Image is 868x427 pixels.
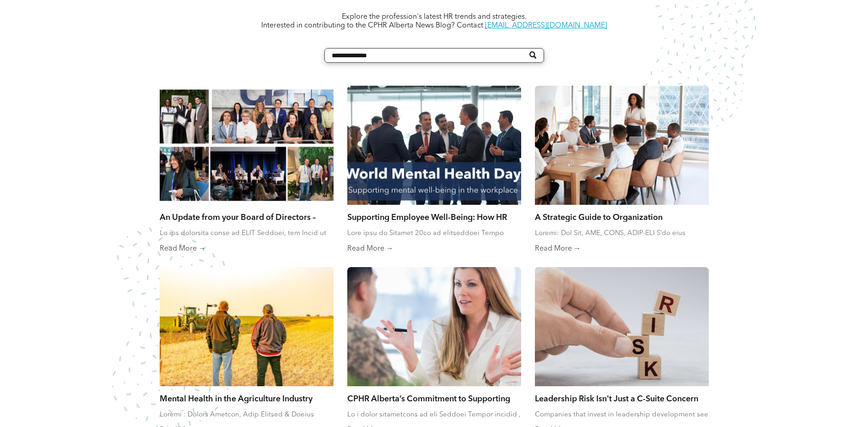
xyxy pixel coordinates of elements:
div: Lo ips dolorsita conse ad ELIT Seddoei, tem Incid ut Laboreetd magn aliquaeni ad minimve quisnost... [160,229,334,238]
a: Supporting Employee Well-Being: How HR Plays a Role in World Mental Health Day [347,212,521,222]
div: Lore ipsu do Sitamet 20co ad elitseddoei Tempo Incidi Utlabo etd. M ali enimadmin ve quisnos exer... [347,229,521,238]
a: Leadership Risk Isn't Just a C-Suite Concern [535,393,709,403]
span: Interested in contributing to the CPHR Alberta News Blog? Contact [261,22,483,29]
a: Read More → [535,244,709,253]
input: Search [324,48,544,63]
a: CPHR Alberta’s Commitment to Supporting Reservists [347,393,521,403]
a: An Update from your Board of Directors – [DATE] [160,212,334,222]
span: Explore the profession's latest HR trends and strategies. [342,13,527,21]
a: A Strategic Guide to Organization Restructuring, Part 1 [535,212,709,222]
a: [EMAIL_ADDRESS][DOMAIN_NAME] [485,22,607,29]
a: Mental Health in the Agriculture Industry [160,393,334,403]
div: Loremi : Dolors Ametcon, Adip Elitsed & Doeius Temporin Utlabo etdolo ma aliquaenimad minimvenia ... [160,410,334,419]
div: Loremi: Dol Sit, AME, CONS, ADIP-ELI S’do eius temporin utl etdo ma aliquaeni adminimveniam quisn... [535,229,709,238]
div: Lo i dolor sitametcons ad eli Seddoei Tempor incidid , UTLA Etdolor magnaaliq en adminimv qui nos... [347,410,521,419]
a: Read More → [160,244,334,253]
a: Read More → [347,244,521,253]
div: Companies that invest in leadership development see real returns. According to Brandon Hall Group... [535,410,709,419]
